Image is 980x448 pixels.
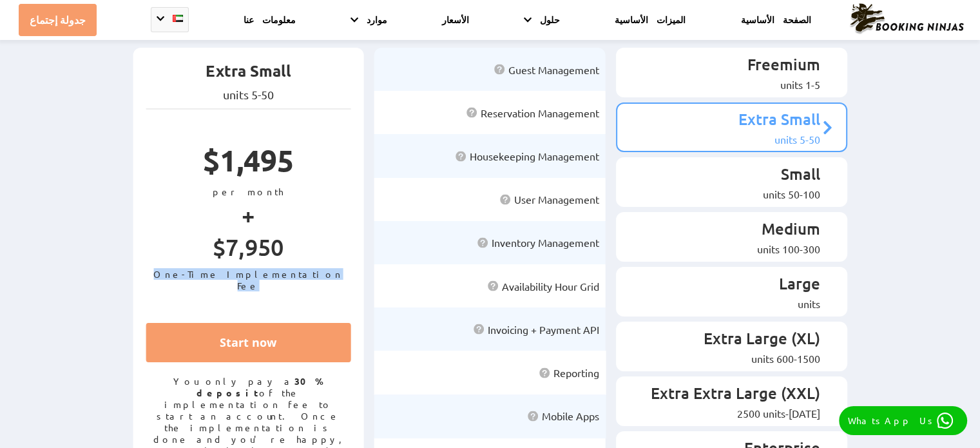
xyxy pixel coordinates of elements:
div: 5-50 units [630,133,820,146]
img: help icon [456,151,466,162]
p: WhatsApp Us [848,415,937,426]
img: help icon [500,194,511,205]
span: User Management [514,193,599,206]
p: $1,495 [146,141,352,186]
p: Extra Extra Large (XXL) [630,383,820,407]
p: Freemium [630,54,820,78]
p: $7,950 [146,233,352,268]
p: per month [146,186,352,197]
span: Mobile Apps [542,409,599,422]
p: Large [630,273,820,297]
div: 600-1500 units [630,352,820,365]
p: Extra Small [630,109,820,133]
a: جدولة إجتماع [19,4,97,36]
p: One-Time Implementation Fee [146,268,352,291]
a: حلول [540,14,560,40]
p: 5-50 units [146,88,352,102]
a: الميزات الأساسية [615,14,686,40]
span: Availability Hour Grid [502,280,599,293]
div: 100-300 units [630,242,820,255]
p: Extra Large (XL) [630,328,820,352]
img: help icon [494,64,505,75]
strong: 30% deposit [197,375,324,398]
span: Inventory Management [492,236,599,249]
img: help icon [474,324,485,335]
div: [DATE]-2500 units [630,407,820,420]
img: help icon [539,367,550,378]
a: الصفحة الأساسية [740,14,811,40]
p: + [146,197,352,233]
a: موارد [367,14,387,40]
a: الأسعار [442,14,469,40]
a: WhatsApp Us [839,406,967,435]
div: 1-5 units [630,78,820,91]
img: Booking Ninjas Logo [849,3,965,35]
span: Reporting [553,366,599,379]
span: Reservation Management [481,106,599,119]
img: help icon [488,280,499,291]
span: Guest Management [508,63,599,76]
span: Housekeeping Management [470,150,599,162]
img: help icon [466,107,477,118]
p: Medium [630,219,820,242]
div: units [630,297,820,310]
a: Start now [146,323,352,362]
img: help icon [528,411,539,422]
a: معلومات عنا [244,14,296,40]
span: Invoicing + Payment API [488,323,599,336]
div: 50-100 units [630,188,820,200]
img: help icon [477,237,488,248]
p: Extra Small [146,61,352,88]
p: Small [630,164,820,188]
